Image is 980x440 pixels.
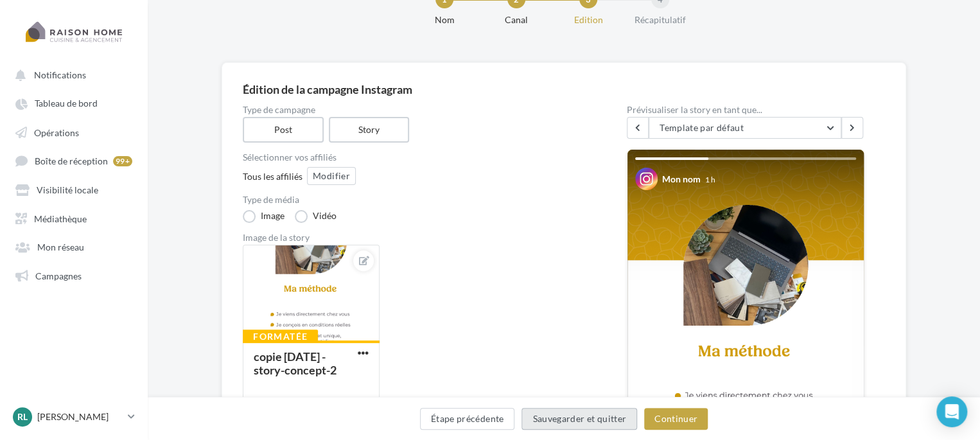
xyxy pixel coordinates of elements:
[37,410,123,423] p: [PERSON_NAME]
[35,98,98,109] span: Tableau de bord
[243,84,885,95] div: Édition de la campagne Instagram
[34,127,79,137] span: Opérations
[420,408,515,430] button: Étape précédente
[307,167,356,185] button: Modifier
[8,63,135,86] button: Notifications
[243,195,586,204] label: Type de média
[627,105,864,114] div: Prévisualiser la story en tant que...
[8,148,140,172] a: Boîte de réception 99+
[243,233,586,242] div: Image de la story
[8,177,140,200] a: Visibilité locale
[8,234,140,258] a: Mon réseau
[644,408,708,430] button: Continuer
[8,91,140,114] a: Tableau de bord
[35,270,82,281] span: Campagnes
[936,396,967,427] div: Open Intercom Messenger
[547,13,629,26] div: Edition
[403,13,486,26] div: Nom
[243,170,302,183] div: Tous les affiliés
[8,206,140,229] a: Médiathèque
[521,408,637,430] button: Sauvegarder et quitter
[619,13,701,26] div: Récapitulatif
[17,410,28,423] span: RL
[243,330,318,344] div: Formatée
[705,174,715,185] div: 1 h
[660,122,744,133] span: Template par défaut
[35,155,108,166] span: Boîte de réception
[37,184,98,195] span: Visibilité locale
[475,13,557,26] div: Canal
[113,156,132,166] div: 99+
[8,263,140,286] a: Campagnes
[243,105,586,114] label: Type de campagne
[10,405,137,429] a: RL [PERSON_NAME]
[37,242,84,252] span: Mon réseau
[254,349,337,377] div: copie [DATE] - story-concept-2
[295,210,337,223] label: Vidéo
[8,120,140,143] a: Opérations
[329,117,410,143] label: Story
[34,69,86,80] span: Notifications
[243,210,284,223] label: Image
[243,153,586,162] div: Sélectionner vos affiliés
[649,117,841,139] button: Template par défaut
[662,173,701,186] div: Mon nom
[243,117,324,143] label: Post
[34,213,87,224] span: Médiathèque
